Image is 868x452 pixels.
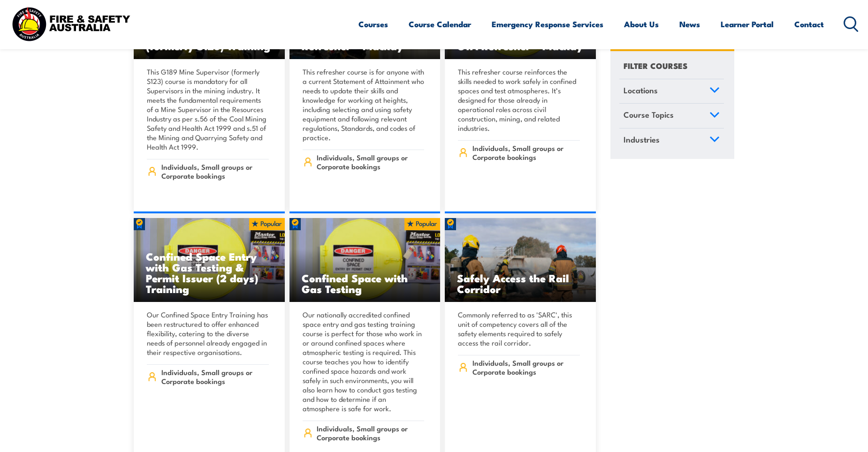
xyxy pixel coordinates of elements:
a: Emergency Response Services [492,12,603,37]
p: This refresher course reinforces the skills needed to work safely in confined spaces and test atm... [458,67,580,133]
span: Industries [624,133,660,146]
img: Fire Team Operations [445,218,596,302]
span: Individuals, Small groups or Corporate bookings [161,162,269,180]
h3: Working at Heights – Refresher – Mackay [302,30,428,51]
a: Confined Space Entry with Gas Testing & Permit Issuer (2 days) Training [134,218,285,302]
a: About Us [624,12,659,37]
p: This G189 Mine Supervisor (formerly S123) course is mandatory for all Supervisors in the mining i... [147,67,269,151]
a: Industries [619,128,724,153]
h3: Confined Space Entry with Gas Testing & Permit Issuer (2 days) Training [146,251,273,294]
h4: FILTER COURSES [624,59,687,72]
h3: G189 Mine Supervisor (formerly S123) Training [146,30,273,51]
h3: Confined Space Entry & GTA Refresher – Mackay [457,30,584,51]
h3: Confined Space with Gas Testing [302,272,428,294]
h3: Safely Access the Rail Corridor [457,272,584,294]
span: Individuals, Small groups or Corporate bookings [317,153,424,171]
a: Courses [358,12,388,37]
span: Individuals, Small groups or Corporate bookings [317,424,424,442]
p: Our nationally accredited confined space entry and gas testing training course is perfect for tho... [303,310,425,413]
span: Individuals, Small groups or Corporate bookings [161,368,269,385]
a: Learner Portal [721,12,774,37]
a: Contact [794,12,824,37]
span: Locations [624,84,658,97]
a: Confined Space with Gas Testing [289,218,441,302]
p: Commonly referred to as 'SARC', this unit of competency covers all of the safety elements require... [458,310,580,347]
a: Course Topics [619,104,724,128]
a: Safely Access the Rail Corridor [445,218,596,302]
img: Confined Space Entry [134,218,285,302]
p: Our Confined Space Entry Training has been restructured to offer enhanced flexibility, catering t... [147,310,269,357]
span: Course Topics [624,109,674,121]
a: Locations [619,79,724,104]
span: Individuals, Small groups or Corporate bookings [472,358,580,376]
span: Individuals, Small groups or Corporate bookings [472,143,580,161]
a: News [679,12,700,37]
img: Confined Space Entry [289,218,441,302]
a: Course Calendar [409,12,471,37]
p: This refresher course is for anyone with a current Statement of Attainment who needs to update th... [303,67,425,142]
